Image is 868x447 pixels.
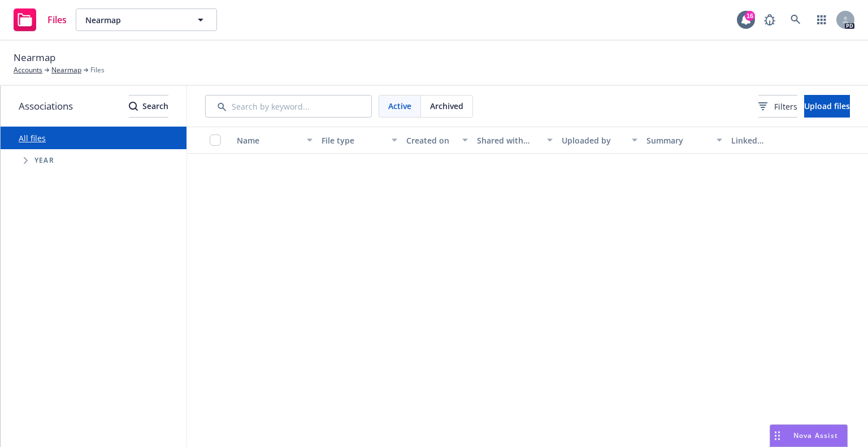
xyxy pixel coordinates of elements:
span: Filters [774,101,797,112]
span: Associations [19,99,73,114]
button: Created on [402,127,472,154]
div: Search [129,96,168,117]
div: Tree Example [1,149,186,172]
a: Files [9,4,71,36]
a: Switch app [810,8,833,31]
input: Select all [210,134,221,146]
span: Nearmap [14,50,55,65]
div: Drag to move [770,425,784,446]
a: Nearmap [51,65,81,75]
svg: Search [129,102,138,111]
div: Uploaded by [562,134,625,146]
button: Filters [758,95,797,118]
button: Nova Assist [770,424,848,447]
span: Files [90,65,105,75]
div: Name [237,134,300,146]
button: Upload files [804,95,850,118]
button: File type [317,127,402,154]
div: Linked associations [731,134,807,146]
button: Nearmap [76,8,217,31]
div: Created on [406,134,455,146]
span: Nearmap [85,14,183,26]
span: Nova Assist [793,431,838,440]
input: Search by keyword... [205,95,372,118]
button: Linked associations [727,127,811,154]
button: Uploaded by [557,127,642,154]
div: 16 [745,11,755,21]
span: Files [47,15,67,24]
div: Summary [646,134,710,146]
button: SearchSearch [129,95,168,118]
a: All files [19,133,46,144]
button: Shared with client [472,127,557,154]
button: Name [232,127,317,154]
span: Active [388,100,411,112]
a: Accounts [14,65,42,75]
div: File type [322,134,385,146]
div: Shared with client [477,134,540,146]
a: Search [784,8,807,31]
span: Filters [758,101,797,112]
span: Year [34,157,54,164]
span: Upload files [804,101,850,111]
button: Summary [642,127,727,154]
span: Archived [430,100,463,112]
a: Report a Bug [758,8,781,31]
